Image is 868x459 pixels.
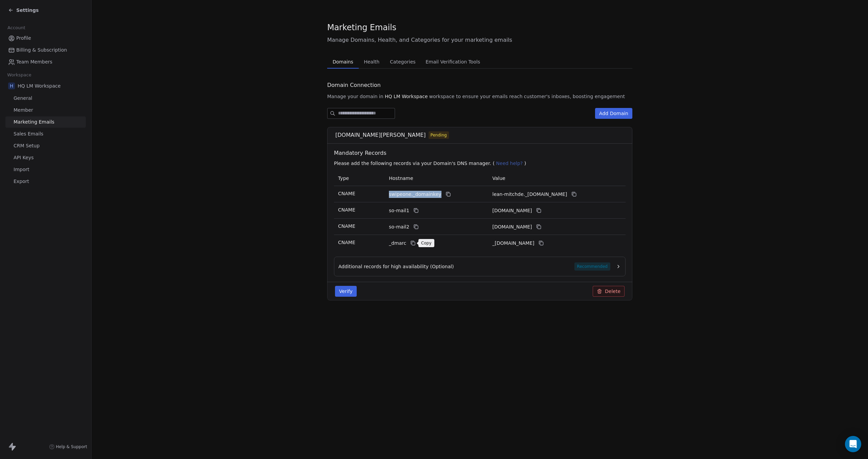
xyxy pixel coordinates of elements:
[5,33,86,44] a: Profile
[389,240,406,247] span: _dmarc
[338,262,621,271] button: Additional records for high availability (Optional)Recommended
[338,175,381,182] p: Type
[431,132,447,138] span: Pending
[338,207,355,213] span: CNAME
[389,223,409,231] span: so-mail2
[595,108,632,119] button: Add Domain
[335,286,357,297] button: Verify
[49,444,87,449] a: Help & Support
[338,223,355,229] span: CNAME
[845,436,861,452] div: Open Intercom Messenger
[327,22,396,33] span: Marketing Emails
[335,131,426,139] span: [DOMAIN_NAME][PERSON_NAME]
[593,286,625,297] button: Delete
[16,58,52,66] span: Team Members
[16,7,39,14] span: Settings
[327,93,383,100] span: Manage your domain in
[327,81,381,89] span: Domain Connection
[330,57,356,67] span: Domains
[423,57,483,67] span: Email Verification Tools
[14,107,33,114] span: Member
[18,82,61,89] span: HQ LM Workspace
[8,7,39,14] a: Settings
[338,263,454,270] span: Additional records for high availability (Optional)
[361,57,382,67] span: Health
[385,93,428,100] span: HQ LM Workspace
[5,164,86,175] a: Import
[4,23,28,33] span: Account
[5,176,86,187] a: Export
[16,35,31,42] span: Profile
[14,95,32,102] span: General
[56,444,87,449] span: Help & Support
[338,191,355,196] span: CNAME
[5,128,86,140] a: Sales Emails
[387,57,418,67] span: Categories
[5,152,86,163] a: API Keys
[334,160,628,167] p: Please add the following records via your Domain's DNS manager. ( )
[14,118,54,126] span: Marketing Emails
[14,154,34,161] span: API Keys
[492,191,567,198] span: lean-mitchde._domainkey.swipeone.email
[5,105,86,116] a: Member
[389,191,441,198] span: swipeone._domainkey
[14,142,40,149] span: CRM Setup
[327,36,632,44] span: Manage Domains, Health, and Categories for your marketing emails
[492,207,532,214] span: lean-mitchde1.swipeone.email
[389,207,409,214] span: so-mail1
[334,149,628,157] span: Mandatory Records
[5,116,86,128] a: Marketing Emails
[492,176,505,181] span: Value
[492,223,532,231] span: lean-mitchde2.swipeone.email
[8,82,15,89] span: H
[14,166,29,173] span: Import
[5,44,86,56] a: Billing & Subscription
[5,140,86,151] a: CRM Setup
[16,47,67,54] span: Billing & Subscription
[5,93,86,104] a: General
[429,93,523,100] span: workspace to ensure your emails reach
[574,262,610,271] span: Recommended
[496,161,523,166] span: Need help?
[524,93,625,100] span: customer's inboxes, boosting engagement
[389,176,413,181] span: Hostname
[14,178,29,185] span: Export
[338,240,355,245] span: CNAME
[14,130,43,137] span: Sales Emails
[4,70,34,80] span: Workspace
[492,240,534,247] span: _dmarc.swipeone.email
[5,56,86,68] a: Team Members
[421,240,432,246] p: Copy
